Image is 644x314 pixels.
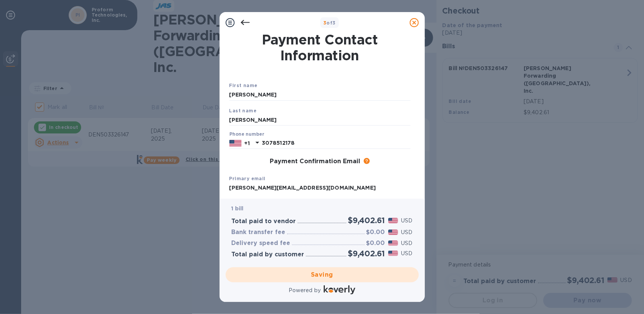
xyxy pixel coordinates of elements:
[229,114,410,126] input: Enter your last name
[388,218,398,223] img: USD
[229,182,410,194] input: Enter your primary name
[348,249,385,258] h2: $9,402.61
[262,138,410,149] input: Enter your phone number
[401,228,412,236] p: USD
[289,286,321,294] p: Powered by
[232,229,286,236] h3: Bank transfer fee
[232,218,296,225] h3: Total paid to vendor
[232,240,290,247] h3: Delivery speed fee
[229,132,264,137] label: Phone number
[232,251,304,258] h3: Total paid by customer
[366,240,385,247] h3: $0.00
[323,20,326,26] span: 3
[229,176,266,181] b: Primary email
[401,250,412,257] p: USD
[232,205,244,211] b: 1 bill
[388,251,398,256] img: USD
[401,217,412,225] p: USD
[324,285,355,294] img: Logo
[244,139,250,147] p: +1
[348,216,385,225] h2: $9,402.61
[270,158,361,165] h3: Payment Confirmation Email
[323,20,336,26] b: of 3
[229,108,257,113] b: Last name
[401,239,412,247] p: USD
[388,230,398,235] img: USD
[229,32,410,63] h1: Payment Contact Information
[388,240,398,246] img: USD
[229,83,258,88] b: First name
[229,139,241,147] img: US
[366,229,385,236] h3: $0.00
[229,89,410,101] input: Enter your first name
